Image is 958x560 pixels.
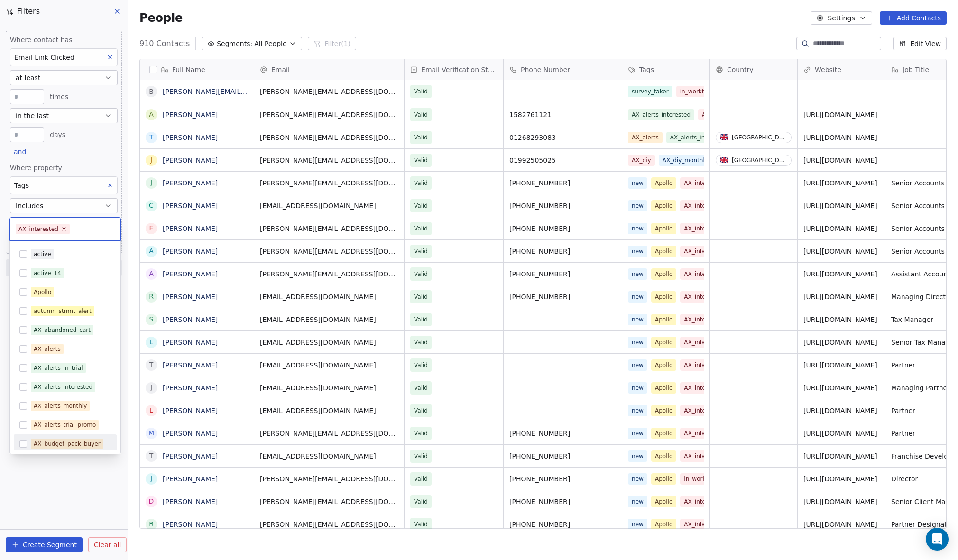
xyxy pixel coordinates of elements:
[34,383,92,391] div: AX_alerts_interested
[34,326,91,334] div: AX_abandoned_cart
[34,288,51,296] div: Apollo
[18,225,58,233] div: AX_interested
[34,250,51,258] div: active
[34,269,61,277] div: active_14
[34,345,61,353] div: AX_alerts
[34,402,87,410] div: AX_alerts_monthly
[34,440,101,448] div: AX_budget_pack_buyer
[34,364,83,372] div: AX_alerts_in_trial
[34,421,96,429] div: AX_alerts_trial_promo
[34,307,92,315] div: autumn_stmnt_alert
